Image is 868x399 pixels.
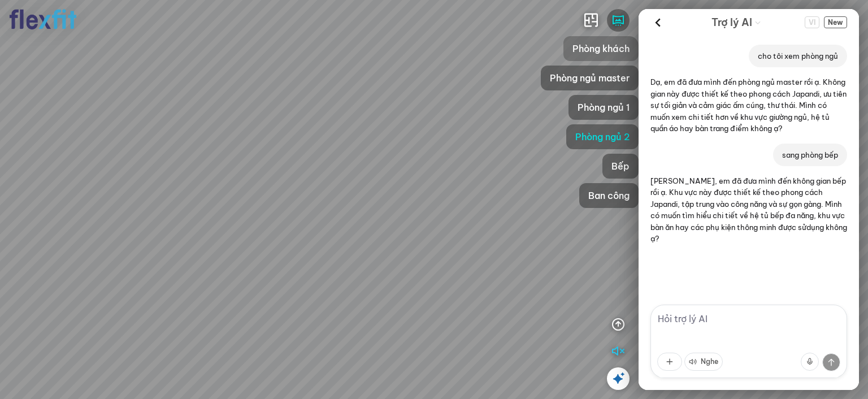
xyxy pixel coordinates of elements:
[588,189,630,202] span: Ban công
[650,76,847,134] p: Dạ, em đã đưa mình đến phòng ngủ master rồi ạ. Không gian này được thiết kế theo phong cách Japan...
[9,9,77,30] img: logo
[711,14,761,31] div: AI Guide options
[578,101,630,114] span: Phòng ngủ 1
[805,16,819,28] button: Change language
[782,149,838,161] p: sang phòng bếp
[805,16,819,28] span: VI
[611,159,630,173] span: Bếp
[824,16,847,28] button: New Chat
[650,175,847,245] p: [PERSON_NAME], em đã đưa mình đến không gian bếp rồi ạ. Khu vực này được thiết kế theo phong cách...
[824,16,847,28] span: New
[711,15,752,31] span: Trợ lý AI
[550,71,630,85] span: Phòng ngủ master
[572,42,630,55] span: Phòng khách
[684,353,723,371] button: Nghe
[575,130,630,144] span: Phòng ngủ 2
[758,50,838,62] p: cho tôi xem phòng ngủ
